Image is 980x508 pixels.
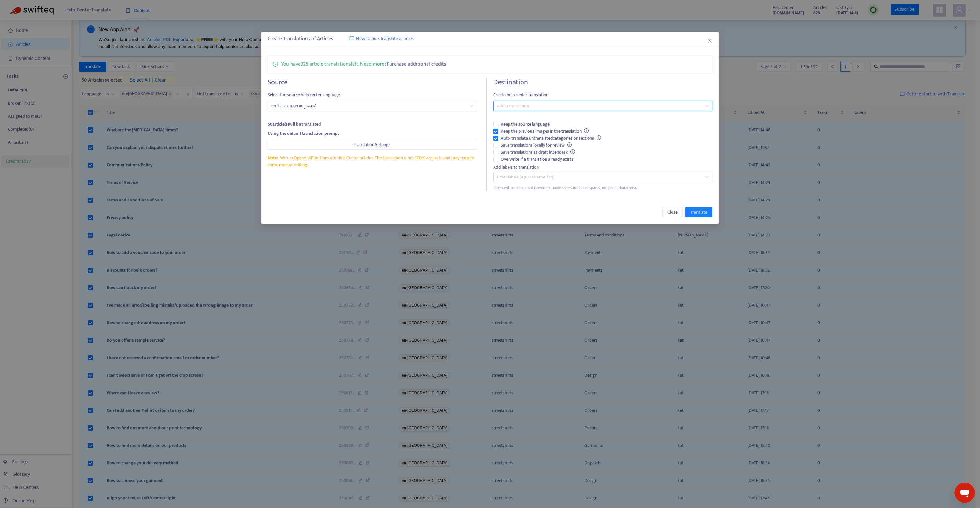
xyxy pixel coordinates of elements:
[354,141,390,148] span: Translation Settings
[498,156,576,163] span: Overwrite if a translation already exists
[349,36,354,41] img: image-link
[493,185,712,191] div: Labels will be normalized (lowercase, underscores instead of spaces, no special characters).
[271,101,473,111] span: en-gb
[281,60,446,68] p: You have 925 article translations left. Need more?
[356,35,414,42] span: How to bulk translate articles
[268,120,289,128] strong: 50 article(s)
[584,128,589,133] span: info-circle
[567,142,572,147] span: info-circle
[273,60,278,67] span: info-circle
[493,91,712,98] span: Create help center translation
[597,135,601,140] span: info-circle
[570,149,575,154] span: info-circle
[498,142,574,149] span: Save translations locally for review
[349,35,414,42] a: How to bulk translate articles
[667,209,678,216] span: Close
[498,135,604,142] span: Auto-translate untranslated categories or sections
[498,149,577,156] span: Save translations as draft in Zendesk
[268,154,278,162] span: Note:
[685,207,712,217] button: Translate
[268,155,477,169] div: We use to translate Help Center articles. The translation is not 100% accurate and may require so...
[707,38,712,43] span: close
[294,154,315,162] a: OpenAI API
[268,130,477,137] div: Using the default translation prompt
[268,35,713,43] div: Create Translations of Articles
[706,37,713,44] button: Close
[268,91,477,98] span: Select the source help center language
[498,128,591,135] span: Keep the previous images in the translation
[268,121,477,128] div: will be translated
[493,164,712,171] div: Add labels to translation
[268,140,477,150] button: Translation Settings
[268,78,477,87] h4: Source
[662,207,683,217] button: Close
[954,483,975,503] iframe: Bouton de lancement de la fenêtre de messagerie
[387,60,446,69] a: Purchase additional credits
[493,78,712,87] h4: Destination
[498,121,552,128] span: Keep the source language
